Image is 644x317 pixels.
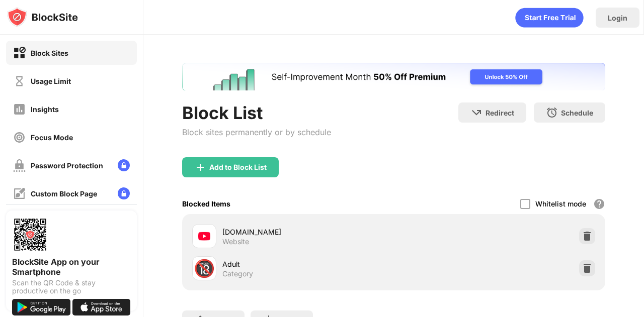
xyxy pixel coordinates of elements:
img: lock-menu.svg [118,159,130,171]
div: Block List [182,102,331,123]
div: Block sites permanently or by schedule [182,127,331,137]
img: get-it-on-google-play.svg [12,299,70,315]
div: Category [222,269,253,278]
img: customize-block-page-off.svg [13,187,26,200]
div: Password Protection [31,161,103,170]
div: Add to Block List [209,163,267,171]
img: focus-off.svg [13,131,26,144]
div: Custom Block Page [31,189,97,198]
div: Focus Mode [31,133,73,142]
div: Website [222,237,249,246]
img: time-usage-off.svg [13,75,26,87]
img: password-protection-off.svg [13,159,26,172]
div: Usage Limit [31,77,71,85]
div: Redirect [486,109,514,117]
div: Scan the QR Code & stay productive on the go [12,279,131,295]
div: Block Sites [31,49,68,57]
iframe: Banner [182,63,605,90]
img: insights-off.svg [13,103,26,116]
img: options-page-qr-code.png [12,217,48,253]
div: animation [515,8,584,28]
img: block-on.svg [13,47,26,59]
img: favicons [198,230,210,242]
div: Login [608,14,627,22]
div: BlockSite App on your Smartphone [12,257,131,277]
div: Blocked Items [182,199,230,208]
div: Whitelist mode [535,199,586,208]
img: download-on-the-app-store.svg [72,299,131,315]
div: [DOMAIN_NAME] [222,227,394,237]
img: lock-menu.svg [118,187,130,199]
div: Schedule [561,109,593,117]
div: Adult [222,259,394,269]
img: logo-blocksite.svg [7,7,78,27]
div: 🔞 [194,258,215,279]
div: Insights [31,105,59,114]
